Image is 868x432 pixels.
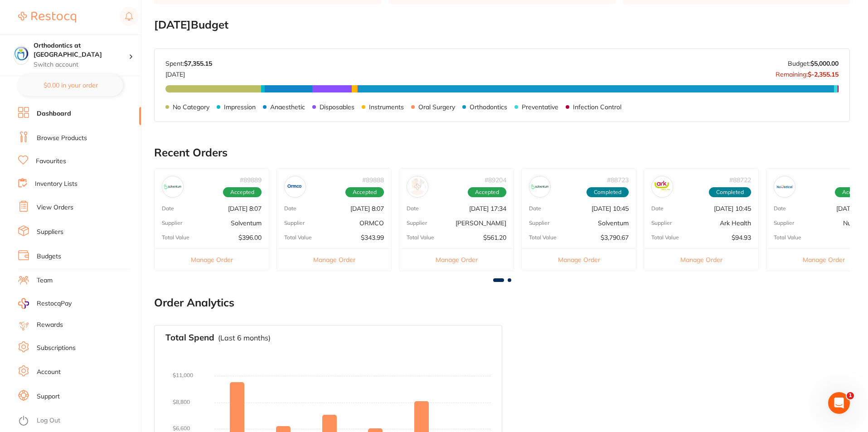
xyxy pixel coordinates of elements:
p: Date [774,205,786,212]
strong: $-2,355.15 [808,70,839,78]
p: No Category [173,103,209,111]
p: Date [284,205,296,212]
p: $94.93 [732,234,751,241]
p: Spent: [165,60,212,67]
span: 1 [847,392,854,399]
span: Accepted [468,187,506,197]
p: Total Value [284,234,312,241]
p: Remaining: [776,67,839,78]
p: $561.20 [483,234,506,241]
p: Total Value [529,234,557,241]
p: # 89888 [362,176,384,184]
h2: [DATE] Budget [154,19,850,31]
img: Ark Health [654,178,671,195]
p: Total Value [407,234,434,241]
strong: $7,355.15 [184,59,212,68]
p: Anaesthetic [270,103,305,111]
p: $343.99 [361,234,384,241]
img: Restocq Logo [18,12,76,23]
span: Completed [709,187,751,197]
a: Suppliers [37,228,63,237]
strong: $5,000.00 [810,59,839,68]
p: Date [529,205,541,212]
a: Browse Products [37,134,87,143]
p: (Last 6 months) [218,334,271,342]
p: [DATE] [165,67,212,78]
p: # 88723 [607,176,629,184]
span: Completed [587,187,629,197]
p: # 89204 [485,176,506,184]
p: Supplier [529,220,549,226]
p: Infection Control [573,103,621,111]
p: Total Value [651,234,679,241]
a: Rewards [37,320,63,330]
button: Log Out [18,414,138,428]
img: Solventum [164,178,181,195]
p: Preventative [522,103,558,111]
button: Manage Order [399,248,514,271]
a: Support [37,392,60,401]
p: ORMCO [359,219,384,227]
h4: Orthodontics at Penrith [34,41,129,59]
p: Date [651,205,664,212]
p: Supplier [407,220,427,226]
p: Total Value [162,234,189,241]
a: Dashboard [37,109,71,118]
button: $0.00 in your order [18,74,123,96]
p: [DATE] 10:45 [714,205,751,212]
span: RestocqPay [37,299,72,308]
span: Accepted [345,187,384,197]
button: Manage Order [155,248,269,271]
img: Solventum [531,178,548,195]
img: Henry Schein Halas [409,178,426,195]
p: [DATE] 8:07 [350,205,384,212]
p: Date [162,205,174,212]
a: Subscriptions [37,344,76,353]
p: Impression [224,103,256,111]
p: # 89889 [240,176,262,184]
span: Accepted [223,187,262,197]
button: Manage Order [644,248,758,271]
p: Total Value [774,234,801,241]
a: Inventory Lists [35,180,78,189]
p: Oral Surgery [418,103,455,111]
p: Budget: [788,60,839,67]
p: Instruments [369,103,404,111]
p: Supplier [651,220,672,226]
p: Date [407,205,419,212]
p: [DATE] 8:07 [228,205,262,212]
a: Favourites [36,157,66,166]
a: Restocq Logo [18,7,76,28]
h2: Order Analytics [154,296,850,309]
p: Switch account [34,60,129,69]
p: Supplier [284,220,305,226]
h2: Recent Orders [154,146,850,159]
p: [DATE] 10:45 [592,205,629,212]
a: RestocqPay [18,298,72,309]
p: $396.00 [238,234,262,241]
a: Account [37,368,61,377]
img: Numedical [776,178,793,195]
button: Manage Order [277,248,391,271]
p: # 88722 [729,176,751,184]
button: Manage Order [522,248,636,271]
a: View Orders [37,203,73,212]
h3: Total Spend [165,333,214,343]
p: [DATE] 17:34 [469,205,506,212]
iframe: Intercom live chat [828,392,850,414]
p: $3,790.67 [601,234,629,241]
a: Budgets [37,252,61,261]
img: ORMCO [286,178,304,195]
p: Supplier [162,220,182,226]
p: Solventum [231,219,262,227]
p: Solventum [598,219,629,227]
a: Team [37,276,53,285]
p: Disposables [320,103,354,111]
p: Ark Health [720,219,751,227]
img: RestocqPay [18,298,29,309]
img: Orthodontics at Penrith [14,46,29,61]
p: Supplier [774,220,794,226]
p: Orthodontics [470,103,507,111]
p: [PERSON_NAME] [456,219,506,227]
a: Log Out [37,416,60,425]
